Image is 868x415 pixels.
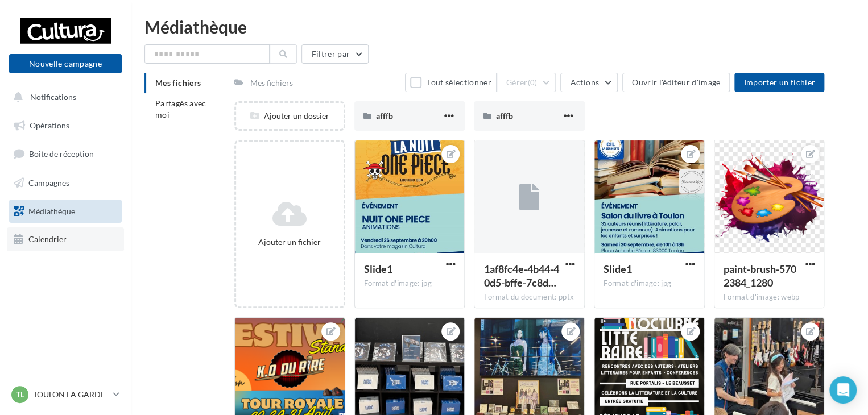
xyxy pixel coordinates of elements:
span: Actions [570,77,598,87]
div: Format d'image: jpg [604,279,695,289]
span: (0) [528,78,538,87]
button: Gérer(0) [497,73,556,92]
span: Partagés avec moi [155,98,206,119]
span: Importer un fichier [743,77,815,87]
span: 1af8fc4e-4b44-40d5-bffe-7c8d443bff61 [483,263,559,289]
a: Médiathèque [7,200,124,223]
button: Importer un fichier [734,73,824,92]
span: Opérations [30,121,69,130]
span: afffb [495,111,512,121]
a: TL TOULON LA GARDE [9,384,122,405]
div: Ajouter un dossier [236,110,344,122]
button: Nouvelle campagne [9,54,122,73]
a: Campagnes [7,171,124,195]
button: Notifications [7,85,119,109]
span: Slide1 [604,263,632,275]
span: paint-brush-5702384_1280 [724,263,796,289]
a: Boîte de réception [7,142,124,166]
div: Ajouter un fichier [241,236,339,248]
span: TL [16,389,24,400]
a: Calendrier [7,227,124,251]
span: Mes fichiers [155,78,201,88]
button: Ouvrir l'éditeur d'image [622,73,730,92]
div: Open Intercom Messenger [829,376,857,404]
div: Médiathèque [144,18,854,35]
span: Boîte de réception [29,149,94,159]
div: Format d'image: jpg [364,279,456,289]
a: Opérations [7,114,124,138]
button: Tout sélectionner [405,73,496,92]
p: TOULON LA GARDE [33,389,109,400]
span: Médiathèque [28,206,75,215]
div: Format d'image: webp [724,292,815,302]
span: Notifications [30,92,76,102]
div: Mes fichiers [250,77,293,89]
span: Slide1 [364,263,392,275]
button: Filtrer par [301,44,369,64]
span: Calendrier [28,234,67,244]
div: Format du document: pptx [483,292,575,302]
span: Campagnes [28,178,69,188]
span: afffb [376,111,393,121]
button: Actions [560,73,617,92]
